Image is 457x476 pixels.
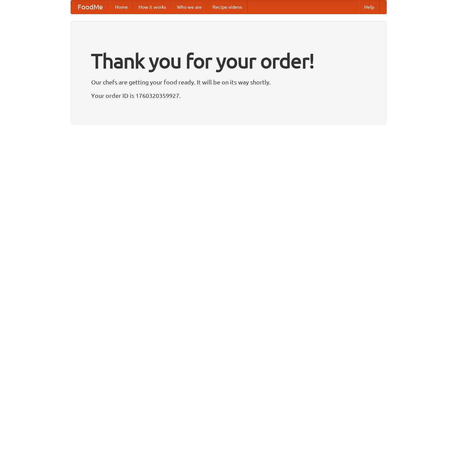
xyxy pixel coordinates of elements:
p: Your order ID is 1760320359927. [91,90,366,101]
a: FoodMe [71,0,110,14]
p: Our chefs are getting your food ready. It will be on its way shortly. [91,77,366,87]
a: Help [359,0,380,14]
h1: Thank you for your order! [91,45,366,77]
a: Who we are [172,0,207,14]
a: How it works [133,0,172,14]
a: Home [110,0,133,14]
a: Recipe videos [207,0,247,14]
